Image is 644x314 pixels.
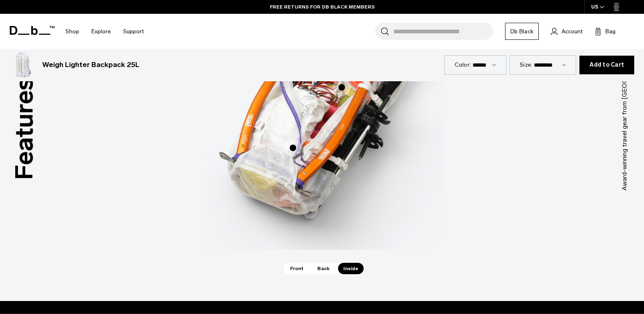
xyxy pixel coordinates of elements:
[595,26,616,36] button: Bag
[605,27,616,36] span: Bag
[42,60,139,70] h3: Weigh Lighter Backpack 25L
[562,27,583,36] span: Account
[551,26,583,36] a: Account
[91,17,111,46] a: Explore
[270,3,375,11] a: FREE RETURNS FOR DB BLACK MEMBERS
[505,23,539,40] a: Db Black
[312,263,335,274] span: Back
[338,263,364,274] span: Inside
[455,61,471,69] label: Color:
[579,56,634,74] button: Add to Cart
[65,17,79,46] a: Shop
[590,62,624,68] span: Add to Cart
[520,61,532,69] label: Size:
[6,78,43,180] h3: Features
[59,14,150,49] nav: Main Navigation
[10,52,36,78] img: Weigh_Lighter_Backpack_25L_1.png
[285,263,309,274] span: Front
[123,17,144,46] a: Support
